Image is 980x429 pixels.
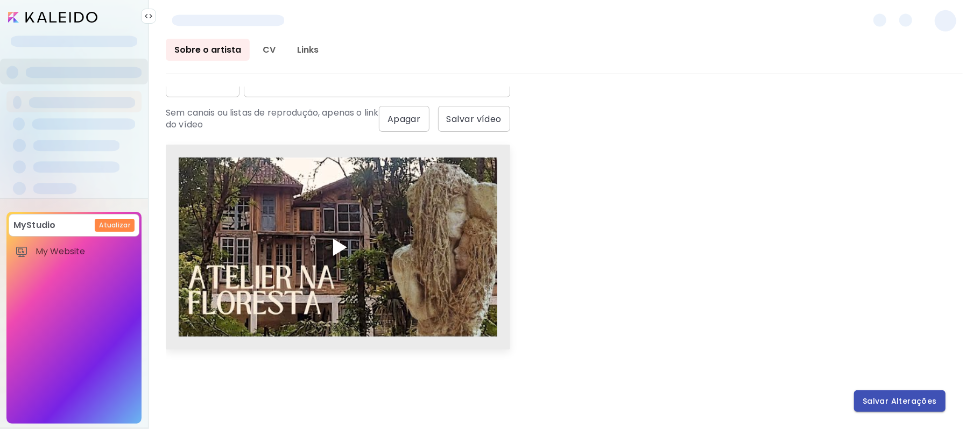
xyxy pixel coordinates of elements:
[254,39,284,61] a: CV
[166,107,379,131] p: Sem canais ou listas de reprodução, apenas o link do vídeo
[447,113,502,125] span: Salvar vídeo
[288,39,327,61] a: Links
[9,241,139,262] a: itemMy Website
[379,106,429,132] button: Apagar
[863,396,937,407] span: Salvar Alterações
[387,113,421,125] span: Apagar
[166,39,250,61] a: Sobre o artista
[13,219,55,232] p: MyStudio
[99,220,130,230] h6: Atualizar
[854,390,946,412] button: Salvar Alterações
[144,12,153,20] img: collapse
[15,245,28,258] img: item
[36,246,133,257] span: My Website
[438,106,511,132] button: Salvar vídeo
